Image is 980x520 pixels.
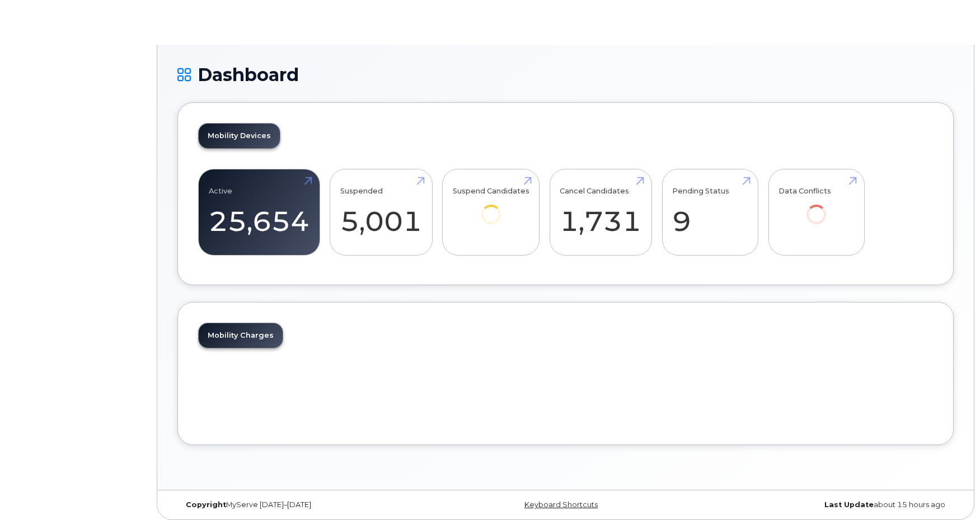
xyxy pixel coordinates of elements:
[824,500,874,509] strong: Last Update
[524,500,598,509] a: Keyboard Shortcuts
[199,323,283,348] a: Mobility Charges
[453,176,529,240] a: Suspend Candidates
[209,176,310,249] a: Active 25,654
[177,500,436,509] div: MyServe [DATE]–[DATE]
[672,176,748,249] a: Pending Status 9
[199,124,280,148] a: Mobility Devices
[779,176,854,240] a: Data Conflicts
[695,500,954,509] div: about 15 hours ago
[340,176,422,249] a: Suspended 5,001
[186,500,226,509] strong: Copyright
[177,65,954,84] h1: Dashboard
[560,176,641,249] a: Cancel Candidates 1,731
